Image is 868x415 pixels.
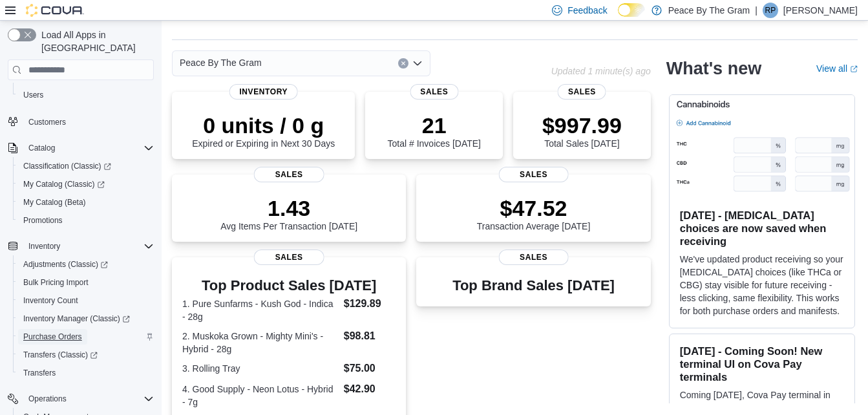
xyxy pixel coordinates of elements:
button: Operations [3,390,159,408]
dt: 4. Good Supply - Neon Lotus - Hybrid - 7g [182,383,339,409]
span: Transfers [23,368,56,378]
a: Transfers (Classic) [18,347,103,363]
span: Transfers [18,365,154,381]
span: Promotions [18,213,154,228]
a: Promotions [18,213,68,228]
a: Adjustments (Classic) [18,257,113,272]
span: Adjustments (Classic) [18,257,154,272]
span: Classification (Classic) [18,158,154,174]
span: Sales [498,250,569,265]
dd: $75.00 [344,361,396,376]
span: Bulk Pricing Import [23,277,89,288]
a: View allExternal link [816,63,858,74]
button: Catalog [23,140,60,156]
dd: $98.81 [344,328,396,344]
div: Total Sales [DATE] [542,112,622,149]
button: Transfers [13,364,159,382]
span: Promotions [23,215,63,226]
h3: Top Product Sales [DATE] [182,278,396,293]
span: Catalog [28,143,55,153]
span: Inventory Manager (Classic) [18,311,154,326]
span: Inventory [229,84,298,100]
span: My Catalog (Beta) [18,195,154,210]
span: Bulk Pricing Import [18,275,154,290]
span: Sales [410,84,458,100]
a: Users [18,87,48,103]
button: Clear input [398,58,408,69]
span: Inventory Count [18,293,154,308]
p: 21 [388,112,481,138]
a: Inventory Count [18,293,83,308]
span: Peace By The Gram [180,55,262,70]
a: Classification (Classic) [18,158,116,174]
span: Purchase Orders [23,332,82,342]
button: Inventory [23,239,65,254]
button: Inventory Count [13,292,159,310]
button: My Catalog (Beta) [13,193,159,211]
a: My Catalog (Classic) [18,176,110,192]
span: Sales [254,167,324,182]
span: Operations [28,394,67,404]
button: Customers [3,112,159,131]
button: Inventory [3,237,159,255]
button: Promotions [13,211,159,229]
span: My Catalog (Beta) [23,197,86,207]
button: Purchase Orders [13,328,159,346]
a: Inventory Manager (Classic) [18,311,135,326]
p: | [755,3,757,18]
button: Operations [23,391,72,407]
a: My Catalog (Classic) [13,175,159,193]
span: Operations [23,391,154,407]
h3: [DATE] - Coming Soon! New terminal UI on Cova Pay terminals [680,345,844,383]
button: Users [13,86,159,104]
span: Sales [498,167,569,182]
span: Inventory Manager (Classic) [23,314,130,324]
button: Open list of options [412,58,423,69]
div: Expired or Expiring in Next 30 Days [192,112,335,149]
span: Adjustments (Classic) [23,259,108,270]
div: Rob Pranger [763,3,778,18]
p: Updated 1 minute(s) ago [551,66,651,76]
span: Inventory [28,241,60,251]
span: Feedback [567,4,607,17]
p: $47.52 [477,195,591,221]
span: Inventory [23,239,154,254]
span: Purchase Orders [18,329,154,345]
span: Users [18,87,154,103]
h2: What's new [666,58,761,79]
a: Purchase Orders [18,329,87,345]
a: Adjustments (Classic) [13,255,159,273]
div: Total # Invoices [DATE] [388,112,481,149]
a: Transfers (Classic) [13,346,159,364]
div: Avg Items Per Transaction [DATE] [220,195,357,231]
a: Inventory Manager (Classic) [13,310,159,328]
span: Customers [23,113,154,129]
dt: 1. Pure Sunfarms - Kush God - Indica - 28g [182,297,339,323]
span: Classification (Classic) [23,161,111,171]
a: Classification (Classic) [13,157,159,175]
span: Load All Apps in [GEOGRAPHIC_DATA] [36,28,154,54]
span: Transfers (Classic) [18,347,154,363]
span: Users [23,90,43,100]
p: $997.99 [542,112,622,138]
p: 1.43 [220,195,357,221]
button: Bulk Pricing Import [13,273,159,292]
p: 0 units / 0 g [192,112,335,138]
a: Bulk Pricing Import [18,275,94,290]
a: My Catalog (Beta) [18,195,91,210]
dd: $42.90 [344,381,396,397]
span: My Catalog (Classic) [23,179,105,189]
input: Dark Mode [618,3,645,17]
svg: External link [850,65,858,73]
p: We've updated product receiving so your [MEDICAL_DATA] choices (like THCa or CBG) stay visible fo... [680,253,844,317]
dt: 3. Rolling Tray [182,362,339,375]
span: RP [765,3,776,18]
span: Dark Mode [618,17,619,17]
button: Catalog [3,139,159,157]
span: Inventory Count [23,295,78,306]
span: Sales [558,84,606,100]
h3: Top Brand Sales [DATE] [452,278,615,293]
a: Customers [23,114,71,130]
span: Catalog [23,140,154,156]
span: My Catalog (Classic) [18,176,154,192]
